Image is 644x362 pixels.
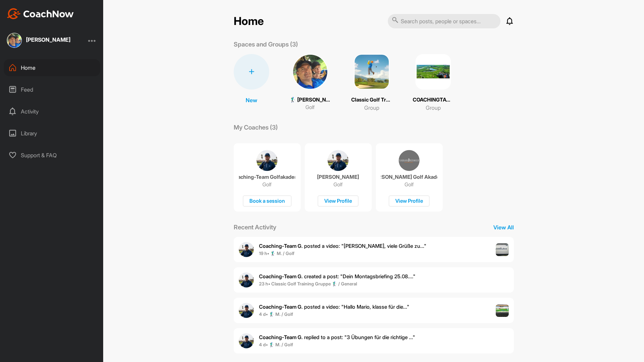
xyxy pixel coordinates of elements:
[292,54,328,90] img: square_d3a48e1a16724b6ec4470e4a905de55e.jpg
[496,304,509,317] img: post image
[4,147,100,164] div: Support & FAQ
[259,243,426,249] span: posted a video : " [PERSON_NAME], viele Grüße zu... "
[262,181,272,188] p: Golf
[415,54,451,90] img: square_2606c9fb9fa697f623ed5c070468f72d.png
[239,333,254,348] img: user avatar
[493,223,514,231] p: View All
[259,251,294,256] b: 19 h • 🏌‍♂ M. / Golf
[290,54,331,112] a: 🏌‍♂ [PERSON_NAME] (14.7)Golf
[354,54,389,90] img: square_940d96c4bb369f85efc1e6d025c58b75.png
[243,196,291,207] div: Book a session
[333,181,343,188] p: Golf
[259,273,415,280] span: created a post : "Dein Montagsbriefing 25.08...."
[318,196,358,207] div: View Profile
[259,311,293,317] b: 4 d • 🏌‍♂ M. / Golf
[239,174,295,180] p: Coaching-Team Golfakademie
[381,174,437,180] p: [PERSON_NAME] Golf Akademie
[413,96,454,104] p: COACHINGTAG MENTAL VALLEY BEI [GEOGRAPHIC_DATA] [DATE]
[4,59,100,76] div: Home
[7,8,74,19] img: CoachNow
[26,37,70,42] div: [PERSON_NAME]
[259,281,357,286] b: 23 h • Classic Golf Training Gruppe 🏌️‍♂️ / General
[364,104,379,112] p: Group
[234,40,298,49] p: Spaces and Groups (3)
[259,342,293,347] b: 4 d • 🏌‍♂ M. / Golf
[259,273,303,280] b: Coaching-Team G.
[239,242,254,257] img: user avatar
[388,14,501,28] input: Search posts, people or spaces...
[4,81,100,98] div: Feed
[7,33,22,48] img: square_d3a48e1a16724b6ec4470e4a905de55e.jpg
[413,54,454,112] a: COACHINGTAG MENTAL VALLEY BEI [GEOGRAPHIC_DATA] [DATE]Group
[405,181,414,188] p: Golf
[351,96,392,104] p: Classic Golf Training Gruppe 🏌️‍♂️
[351,54,392,112] a: Classic Golf Training Gruppe 🏌️‍♂️Group
[259,243,303,249] b: Coaching-Team G.
[257,150,277,171] img: coach avatar
[496,243,509,256] img: post image
[239,272,254,287] img: user avatar
[4,103,100,120] div: Activity
[328,150,348,171] img: coach avatar
[426,104,441,112] p: Group
[399,150,420,171] img: coach avatar
[246,96,257,104] p: New
[234,15,264,28] h2: Home
[234,223,276,232] p: Recent Activity
[259,334,415,340] span: replied to a post : "3 Übungen für die richtige ..."
[317,174,359,180] p: [PERSON_NAME]
[305,104,315,111] p: Golf
[234,123,278,132] p: My Coaches (3)
[259,334,303,340] b: Coaching-Team G.
[239,303,254,318] img: user avatar
[259,304,409,310] span: posted a video : " Hallo Mario, klasse für die... "
[290,96,331,104] p: 🏌‍♂ [PERSON_NAME] (14.7)
[4,125,100,142] div: Library
[259,304,303,310] b: Coaching-Team G.
[389,196,429,207] div: View Profile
